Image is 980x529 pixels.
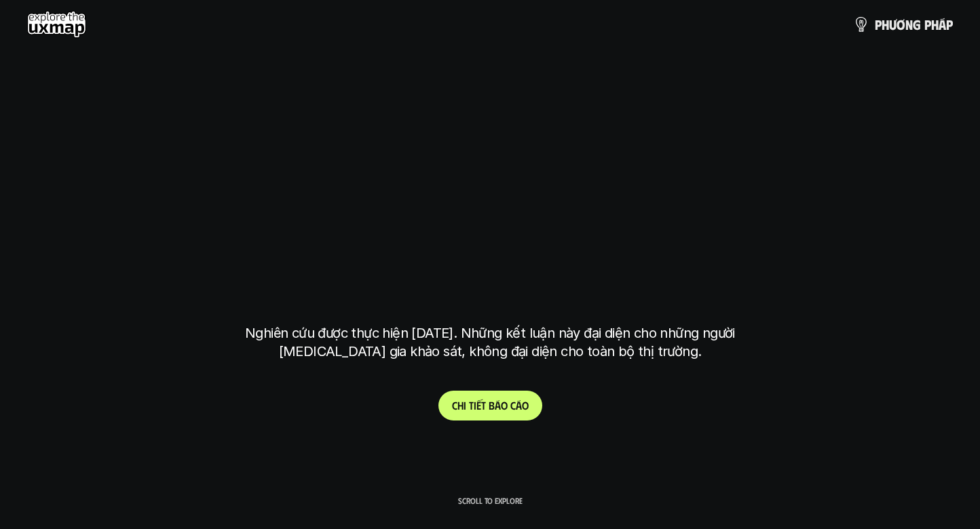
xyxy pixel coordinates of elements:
span: b [489,399,495,412]
p: Scroll to explore [458,496,523,505]
span: i [464,399,466,412]
span: ư [889,17,897,32]
h1: phạm vi công việc của [242,138,738,195]
span: p [924,17,931,32]
h6: Kết quả nghiên cứu [443,109,546,125]
span: h [457,399,464,412]
span: h [931,17,939,32]
a: Chitiếtbáocáo [438,391,542,420]
h1: tại [GEOGRAPHIC_DATA] [248,245,732,302]
span: g [913,17,921,32]
p: Nghiên cứu được thực hiện [DATE]. Những kết luận này đại diện cho những người [MEDICAL_DATA] gia ... [235,324,745,361]
span: h [882,17,889,32]
span: á [516,399,522,412]
span: o [501,399,508,412]
span: o [522,399,529,412]
a: phươngpháp [853,11,953,38]
span: ế [476,399,481,412]
span: á [495,399,501,412]
span: ơ [897,17,905,32]
span: c [510,399,516,412]
span: t [481,399,486,412]
span: t [469,399,474,412]
span: C [452,399,457,412]
span: p [875,17,882,32]
span: n [905,17,913,32]
span: i [474,399,476,412]
span: á [939,17,946,32]
span: p [946,17,953,32]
